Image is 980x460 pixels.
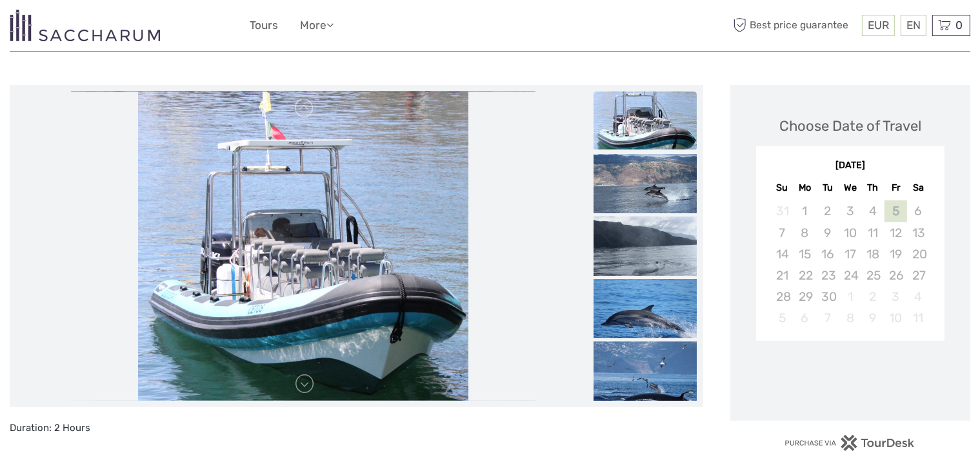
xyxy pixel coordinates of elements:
[816,265,839,286] div: Not available Tuesday, September 23rd, 2025
[794,244,816,265] div: Not available Monday, September 15th, 2025
[861,265,884,286] div: Not available Thursday, September 25th, 2025
[839,200,861,222] div: Not available Wednesday, September 3rd, 2025
[885,307,907,329] div: Not available Friday, October 10th, 2025
[794,200,816,222] div: Not available Monday, September 1st, 2025
[907,200,930,222] div: Not available Saturday, September 6th, 2025
[885,265,907,286] div: Not available Friday, September 26th, 2025
[816,286,839,307] div: Not available Tuesday, September 30th, 2025
[771,244,794,265] div: Not available Sunday, September 14th, 2025
[816,244,839,265] div: Not available Tuesday, September 16th, 2025
[794,265,816,286] div: Not available Monday, September 22nd, 2025
[839,265,861,286] div: Not available Wednesday, September 24th, 2025
[839,307,861,329] div: Not available Wednesday, October 8th, 2025
[594,91,697,149] img: 2a268d54ef8f4163a2902ad6c661e7d6_slider_thumbnail.jpg
[779,116,921,136] div: Choose Date of Travel
[756,159,945,173] div: [DATE]
[760,200,940,329] div: month 2025-09
[839,179,861,196] div: We
[885,200,907,222] div: Not available Friday, September 5th, 2025
[138,91,469,401] img: 2a268d54ef8f4163a2902ad6c661e7d6_main_slider.jpg
[771,179,794,196] div: Su
[907,222,930,244] div: Not available Saturday, September 13th, 2025
[816,179,839,196] div: Tu
[885,179,907,196] div: Fr
[594,279,697,348] img: c4e3d02341c84919a048c6b49cc8f517.png
[885,286,907,307] div: Not available Friday, October 3rd, 2025
[839,244,861,265] div: Not available Wednesday, September 17th, 2025
[839,222,861,244] div: Not available Wednesday, September 10th, 2025
[861,179,884,196] div: Th
[730,15,859,36] span: Best price guarantee
[907,179,930,196] div: Sa
[907,265,930,286] div: Not available Saturday, September 27th, 2025
[771,286,794,307] div: Not available Sunday, September 28th, 2025
[771,307,794,329] div: Not available Sunday, October 5th, 2025
[10,10,160,41] img: 3281-7c2c6769-d4eb-44b0-bed6-48b5ed3f104e_logo_small.png
[594,154,697,223] img: f6501c8ad38c4b8d9e9ebe213cde2097.png
[816,222,839,244] div: Not available Tuesday, September 9th, 2025
[794,179,816,196] div: Mo
[785,435,915,451] img: PurchaseViaTourDesk.png
[250,16,278,35] a: Tours
[861,200,884,222] div: Not available Thursday, September 4th, 2025
[10,420,703,453] p: Duration: 2 Hours
[771,200,794,222] div: Not available Sunday, August 31st, 2025
[861,244,884,265] div: Not available Thursday, September 18th, 2025
[300,16,334,35] a: More
[794,307,816,329] div: Not available Monday, October 6th, 2025
[794,286,816,307] div: Not available Monday, September 29th, 2025
[846,374,855,383] div: Loading...
[907,244,930,265] div: Not available Saturday, September 20th, 2025
[885,244,907,265] div: Not available Friday, September 19th, 2025
[861,222,884,244] div: Not available Thursday, September 11th, 2025
[861,286,884,307] div: Not available Thursday, October 2nd, 2025
[771,222,794,244] div: Not available Sunday, September 7th, 2025
[901,15,926,36] div: EN
[594,341,697,413] img: 96f6ee4e591441a39b04dc038ed97852.png
[868,19,889,32] span: EUR
[794,222,816,244] div: Not available Monday, September 8th, 2025
[907,286,930,307] div: Not available Saturday, October 4th, 2025
[816,307,839,329] div: Not available Tuesday, October 7th, 2025
[885,222,907,244] div: Not available Friday, September 12th, 2025
[839,286,861,307] div: Not available Wednesday, October 1st, 2025
[816,200,839,222] div: Not available Tuesday, September 2nd, 2025
[954,19,965,32] span: 0
[771,265,794,286] div: Not available Sunday, September 21st, 2025
[861,307,884,329] div: Not available Thursday, October 9th, 2025
[907,307,930,329] div: Not available Saturday, October 11th, 2025
[594,216,697,285] img: 20907176ca8041668441ed78dae261bc.png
